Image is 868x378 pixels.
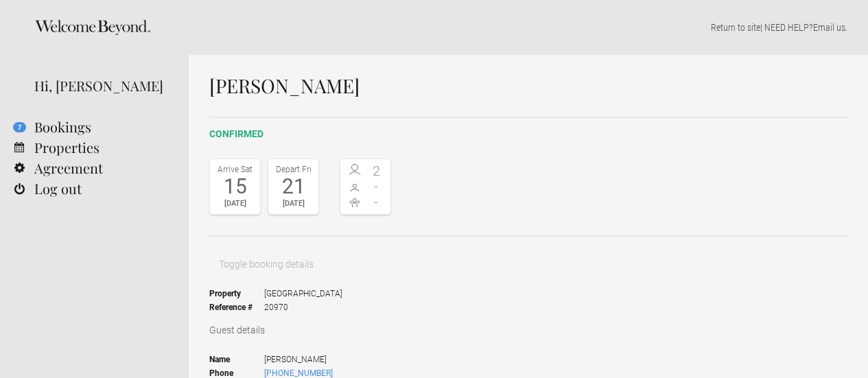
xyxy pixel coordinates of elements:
a: [PHONE_NUMBER] [264,368,333,378]
span: - [366,196,388,209]
span: - [366,180,388,193]
div: 15 [213,176,257,197]
div: [DATE] [213,197,257,211]
span: 20970 [264,300,342,314]
h3: Guest details [209,323,847,337]
flynt-notification-badge: 7 [13,122,26,132]
a: Return to site [711,22,760,33]
strong: Name [209,353,264,366]
strong: Reference # [209,300,264,314]
strong: Property [209,287,264,300]
a: Email us [813,22,845,33]
div: Depart Fri [272,163,315,176]
div: Hi, [PERSON_NAME] [34,75,168,96]
h1: [PERSON_NAME] [209,75,847,96]
span: 2 [366,164,388,178]
div: Arrive Sat [213,163,257,176]
button: Toggle booking details [209,250,323,278]
div: [DATE] [272,197,315,211]
p: | NEED HELP? . [209,21,847,34]
span: [PERSON_NAME] [264,353,391,366]
span: [GEOGRAPHIC_DATA] [264,287,342,300]
div: 21 [272,176,315,197]
h2: confirmed [209,127,847,141]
